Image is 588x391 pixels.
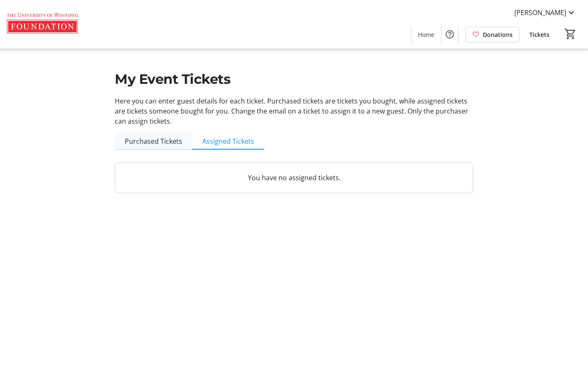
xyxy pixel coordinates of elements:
p: Here you can enter guest details for each ticket. Purchased tickets are tickets you bought, while... [115,96,473,126]
span: Assigned Tickets [202,138,254,145]
span: Purchased Tickets [125,138,182,145]
a: Tickets [523,27,556,42]
a: Donations [465,27,519,42]
span: [PERSON_NAME] [514,8,566,18]
h1: My Event Tickets [115,69,473,89]
button: [PERSON_NAME] [508,6,583,19]
button: Help [441,26,458,43]
span: Home [418,30,434,39]
a: Home [411,27,441,42]
span: Donations [483,30,513,39]
button: Cart [563,26,578,41]
span: Tickets [529,30,549,39]
p: You have no assigned tickets. [125,173,463,183]
img: The U of W Foundation's Logo [5,3,80,45]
